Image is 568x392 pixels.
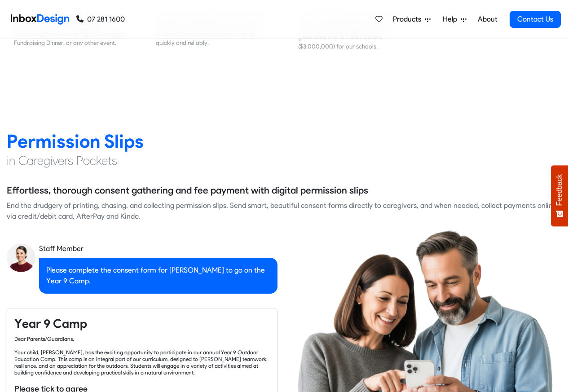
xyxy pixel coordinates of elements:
img: staff_avatar.png [7,243,35,272]
div: End the drudgery of printing, chasing, and collecting permission slips. Send smart, beautiful con... [7,200,561,222]
span: Products [393,14,425,25]
div: Please complete the consent form for [PERSON_NAME] to go on the Year 9 Camp. [39,258,277,294]
h2: Permission Slips [7,130,561,153]
span: Help [443,14,461,25]
a: Contact Us [510,11,561,28]
a: About [475,10,500,28]
button: Feedback - Show survey [551,165,568,226]
div: Staff Member [39,243,277,254]
h5: Effortless, thorough consent gathering and fee payment with digital permission slips [7,184,368,197]
div: Dear Parents/Guardians, Your child, [PERSON_NAME], has the exciting opportunity to participate in... [14,335,270,376]
span: Feedback [555,174,564,206]
a: 07 281 1600 [76,14,125,25]
a: Help [439,10,470,28]
h4: in Caregivers Pockets [7,153,561,169]
a: Products [389,10,434,28]
h4: Year 9 Camp [14,316,270,332]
